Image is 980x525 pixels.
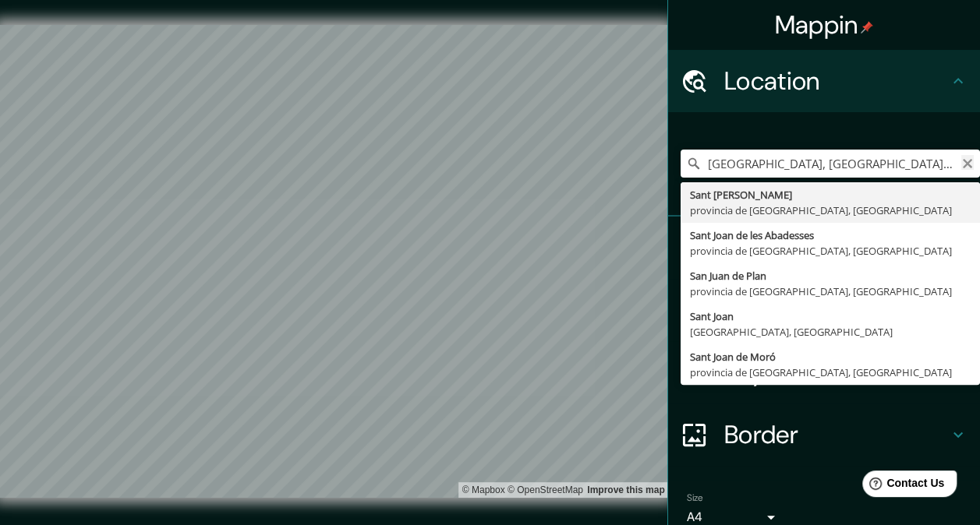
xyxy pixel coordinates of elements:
[690,308,971,324] div: Sant Joan
[668,341,980,403] div: Layout
[690,227,971,243] div: Sant Joan de les Abadesses
[690,284,971,299] div: provincia de [GEOGRAPHIC_DATA], [GEOGRAPHIC_DATA]
[690,203,971,218] div: provincia de [GEOGRAPHIC_DATA], [GEOGRAPHIC_DATA]
[775,9,874,41] h4: Mappin
[668,217,980,279] div: Pins
[681,150,980,178] input: Pick your city or area
[690,365,971,380] div: provincia de [GEOGRAPHIC_DATA], [GEOGRAPHIC_DATA]
[961,155,974,170] button: Clear
[508,484,583,495] a: OpenStreetMap
[690,187,971,203] div: Sant [PERSON_NAME]
[861,21,873,33] img: pin-icon.png
[690,243,971,259] div: provincia de [GEOGRAPHIC_DATA], [GEOGRAPHIC_DATA]
[724,419,949,450] h4: Border
[668,50,980,112] div: Location
[841,464,963,508] iframe: Help widget launcher
[724,65,949,97] h4: Location
[668,403,980,466] div: Border
[690,268,971,284] div: San Juan de Plan
[668,279,980,341] div: Style
[462,484,505,495] a: Mapbox
[587,484,664,495] a: Map feedback
[687,492,703,505] label: Size
[724,357,949,388] h4: Layout
[690,324,971,340] div: [GEOGRAPHIC_DATA], [GEOGRAPHIC_DATA]
[690,349,971,365] div: Sant Joan de Moró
